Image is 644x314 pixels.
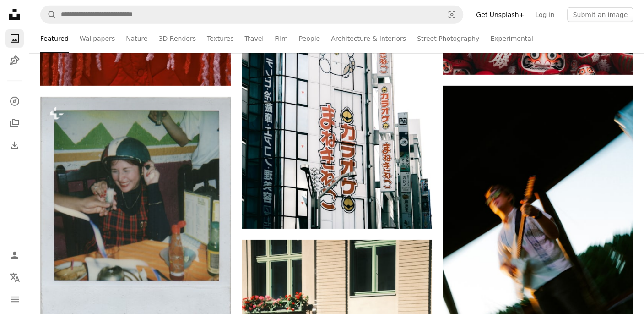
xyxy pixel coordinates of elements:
[443,224,633,232] a: Musician playing guitar with motion blur
[5,51,24,70] a: Illustrations
[5,290,24,308] button: Menu
[331,24,406,53] a: Architecture & Interiors
[80,24,115,53] a: Wallpapers
[5,92,24,110] a: Explore
[40,208,231,216] a: Woman wearing a colorful helmet at a table
[5,6,24,26] a: Home — Unsplash
[159,24,196,53] a: 3D Renders
[40,6,463,24] form: Find visuals sitewide
[471,7,530,22] a: Get Unsplash+
[5,246,24,264] a: Log in / Sign up
[5,29,24,48] a: Photos
[490,24,533,53] a: Experimental
[530,7,560,22] a: Log in
[126,24,147,53] a: Nature
[242,105,432,114] a: Building with japanese signs and cartoon cat graphic.
[567,7,633,22] button: Submit an image
[417,24,479,53] a: Street Photography
[275,24,287,53] a: Film
[41,6,56,23] button: Search Unsplash
[5,114,24,132] a: Collections
[441,6,463,23] button: Visual search
[5,136,24,154] a: Download History
[5,268,24,286] button: Language
[299,24,320,53] a: People
[244,24,264,53] a: Travel
[207,24,234,53] a: Textures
